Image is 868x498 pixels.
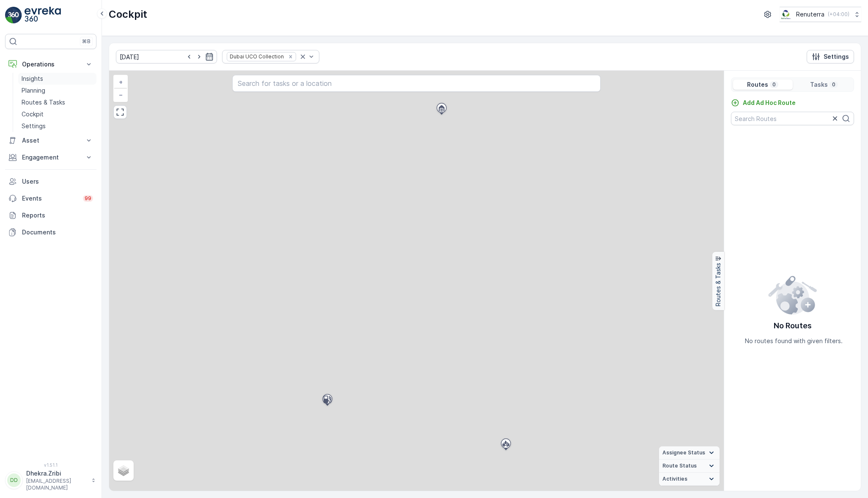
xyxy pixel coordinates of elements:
span: Activities [662,476,687,482]
a: Cockpit [18,108,96,120]
p: Add Ad Hoc Route [743,99,796,107]
a: Reports [5,207,96,224]
button: Asset [5,132,96,149]
img: config error [768,274,817,315]
p: Cockpit [109,8,147,21]
span: + [119,78,123,85]
p: Operations [22,60,80,69]
input: dd/mm/yyyy [116,50,217,63]
p: Settings [22,122,46,130]
a: Insights [18,73,96,85]
p: Routes & Tasks [714,262,722,306]
p: Reports [22,211,93,220]
summary: Route Status [659,459,720,473]
p: ⌘B [82,38,91,45]
a: Routes & Tasks [18,96,96,108]
p: ( +04:00 ) [828,11,849,18]
a: Planning [18,85,96,96]
div: Dubai UCO Collection [227,52,285,61]
p: [EMAIL_ADDRESS][DOMAIN_NAME] [26,478,87,491]
p: Routes & Tasks [22,98,65,107]
p: Routes [747,80,768,89]
button: DDDhekra.Zribi[EMAIL_ADDRESS][DOMAIN_NAME] [5,469,96,491]
p: Engagement [22,153,80,162]
p: No Routes [774,320,812,332]
summary: Assignee Status [659,446,720,459]
span: Route Status [662,462,697,469]
div: DD [7,473,21,487]
a: Documents [5,224,96,241]
img: Screenshot_2024-07-26_at_13.33.01.png [780,10,793,19]
a: Events99 [5,190,96,207]
input: Search Routes [731,112,854,125]
a: Settings [18,120,96,132]
a: Add Ad Hoc Route [731,99,796,107]
p: No routes found with given filters. [745,337,843,345]
span: v 1.51.1 [5,462,96,468]
button: Renuterra(+04:00) [780,7,861,22]
input: Search for tasks or a location [232,75,601,92]
p: Planning [22,86,45,95]
a: Layers [114,461,133,480]
p: 0 [831,81,836,88]
summary: Activities [659,473,720,486]
a: Zoom In [114,76,127,88]
p: Insights [22,74,43,83]
a: Zoom Out [114,88,127,101]
p: Tasks [810,80,828,89]
p: Cockpit [22,110,44,118]
button: Engagement [5,149,96,166]
a: Users [5,173,96,190]
p: Users [22,177,93,186]
p: Asset [22,136,80,145]
span: Assignee Status [662,449,705,456]
p: 99 [85,195,91,202]
p: 0 [772,81,777,88]
p: Settings [824,52,849,61]
p: Documents [22,228,93,237]
p: Dhekra.Zribi [26,469,87,478]
img: logo_light-DOdMpM7g.png [25,7,61,24]
p: Events [22,194,78,203]
button: Operations [5,56,96,73]
div: Remove Dubai UCO Collection [286,53,295,60]
img: logo [5,7,22,24]
p: Renuterra [796,10,824,19]
button: Settings [807,50,854,63]
span: − [119,91,123,98]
